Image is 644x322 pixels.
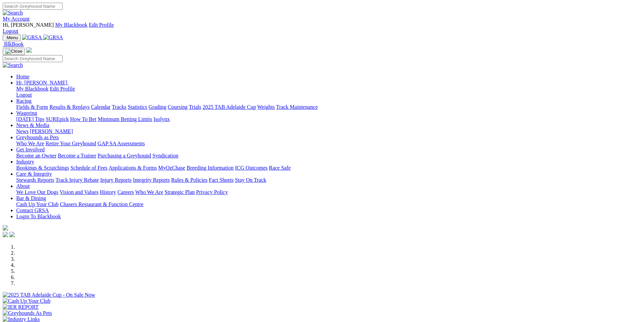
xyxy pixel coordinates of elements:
img: GRSA [22,34,42,41]
a: About [16,183,30,189]
a: Calendar [91,104,111,110]
a: Who We Are [135,189,163,195]
a: [DATE] Tips [16,116,44,122]
a: My Blackbook [16,86,49,92]
div: Greyhounds as Pets [16,141,641,147]
img: logo-grsa-white.png [3,225,8,230]
a: Greyhounds as Pets [16,134,59,140]
div: Bar & Dining [16,201,641,207]
a: Coursing [168,104,188,110]
img: Search [3,62,23,68]
a: MyOzChase [158,165,185,171]
button: Toggle navigation [3,48,25,55]
a: 2025 TAB Adelaide Cup [202,104,256,110]
a: My Blackbook [55,22,88,28]
a: Bar & Dining [16,195,46,201]
a: Stewards Reports [16,177,54,183]
a: Logout [16,92,32,98]
a: Care & Integrity [16,171,52,177]
button: Toggle navigation [3,34,21,41]
a: Purchasing a Greyhound [98,153,151,158]
a: Grading [149,104,166,110]
a: Stay On Track [235,177,266,183]
a: News [16,128,28,134]
a: Applications & Forms [109,165,157,171]
a: Home [16,74,29,79]
a: How To Bet [70,116,97,122]
span: Hi, [PERSON_NAME] [3,22,54,28]
a: Edit Profile [89,22,114,28]
a: Cash Up Your Club [16,201,58,207]
a: Login To Blackbook [16,214,61,219]
a: SUREpick [46,116,69,122]
img: GRSA [43,34,63,41]
a: Vision and Values [59,189,98,195]
a: Fact Sheets [209,177,234,183]
div: Industry [16,165,641,171]
img: logo-grsa-white.png [26,47,32,53]
a: Tracks [112,104,126,110]
a: Syndication [152,153,178,158]
input: Search [3,3,63,10]
a: GAP SA Assessments [98,141,145,146]
a: Racing [16,98,31,104]
a: Privacy Policy [196,189,228,195]
a: Fields & Form [16,104,48,110]
span: BlkBook [4,41,24,47]
a: Results & Replays [49,104,90,110]
div: Hi, [PERSON_NAME] [16,86,641,98]
a: Race Safe [269,165,290,171]
a: Industry [16,159,34,165]
div: News & Media [16,128,641,134]
a: We Love Our Dogs [16,189,58,195]
a: Integrity Reports [133,177,170,183]
a: Hi, [PERSON_NAME] [16,80,69,85]
a: Retire Your Greyhound [46,141,96,146]
a: Careers [117,189,134,195]
img: Cash Up Your Club [3,298,50,304]
a: Wagering [16,110,37,116]
div: Get Involved [16,153,641,159]
img: facebook.svg [3,232,8,237]
a: Rules & Policies [171,177,208,183]
a: Strategic Plan [165,189,195,195]
a: Get Involved [16,147,45,152]
a: History [100,189,116,195]
img: twitter.svg [9,232,15,237]
a: [PERSON_NAME] [30,128,73,134]
a: Chasers Restaurant & Function Centre [60,201,143,207]
span: Menu [7,35,18,40]
span: Hi, [PERSON_NAME] [16,80,67,85]
a: Injury Reports [100,177,132,183]
div: Wagering [16,116,641,122]
img: IER REPORT [3,304,39,310]
a: Track Injury Rebate [55,177,99,183]
img: Close [5,49,22,54]
div: About [16,189,641,195]
img: Search [3,10,23,16]
div: Racing [16,104,641,110]
a: Schedule of Fees [70,165,107,171]
a: Bookings & Scratchings [16,165,69,171]
a: Weights [257,104,275,110]
a: Track Maintenance [276,104,318,110]
input: Search [3,55,63,62]
a: Trials [189,104,201,110]
img: Greyhounds As Pets [3,310,52,316]
a: Statistics [128,104,147,110]
a: Breeding Information [187,165,234,171]
a: Become a Trainer [58,153,96,158]
a: Become an Owner [16,153,56,158]
a: Isolynx [153,116,170,122]
a: News & Media [16,122,49,128]
a: ICG Outcomes [235,165,267,171]
a: Edit Profile [50,86,75,92]
a: Who We Are [16,141,44,146]
a: BlkBook [3,41,24,47]
a: Contact GRSA [16,207,49,213]
a: Logout [3,28,18,34]
img: 2025 TAB Adelaide Cup - On Sale Now [3,292,95,298]
a: My Account [3,16,30,22]
div: My Account [3,22,641,34]
a: Minimum Betting Limits [98,116,152,122]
